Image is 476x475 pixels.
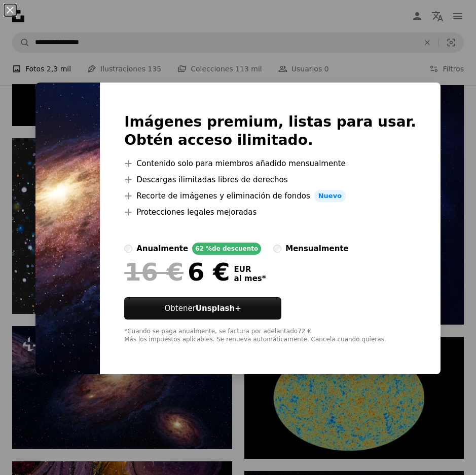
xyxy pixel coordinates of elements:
div: anualmente [136,243,188,255]
input: mensualmente [273,245,281,253]
input: anualmente62 %de descuento [124,245,132,253]
div: mensualmente [285,243,348,255]
button: ObtenerUnsplash+ [124,297,281,320]
li: Descargas ilimitadas libres de derechos [124,174,416,186]
h2: Imágenes premium, listas para usar. Obtén acceso ilimitado. [124,113,416,149]
div: 6 € [124,259,230,285]
img: premium_photo-1676607444703-9e3beacc94a2 [35,83,100,374]
li: Recorte de imágenes y eliminación de fondos [124,190,416,202]
span: EUR [234,265,266,274]
strong: Unsplash+ [196,304,241,313]
span: 16 € [124,259,184,285]
span: Nuevo [314,190,346,202]
li: Contenido solo para miembros añadido mensualmente [124,157,416,170]
div: *Cuando se paga anualmente, se factura por adelantado 72 € Más los impuestos aplicables. Se renue... [124,328,416,344]
li: Protecciones legales mejoradas [124,206,416,218]
span: al mes * [234,274,266,283]
div: 62 % de descuento [192,243,261,255]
